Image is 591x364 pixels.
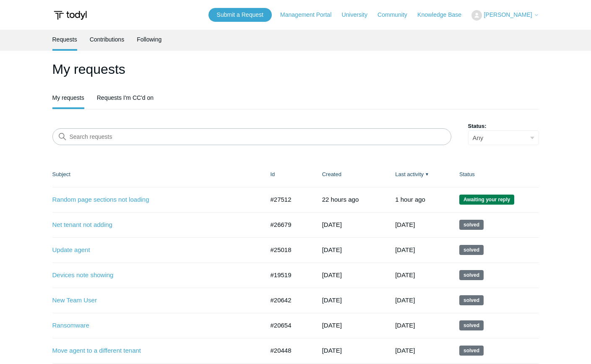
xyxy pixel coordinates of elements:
[262,288,314,313] td: #20642
[52,162,262,187] th: Subject
[52,30,77,49] a: Requests
[280,10,340,19] a: Management Portal
[425,171,429,177] span: ▼
[395,196,425,203] time: 08/19/2025, 10:16
[395,221,415,228] time: 08/02/2025, 11:02
[262,338,314,363] td: #20448
[52,128,451,145] input: Search requests
[322,221,342,228] time: 07/23/2025, 09:56
[322,246,342,253] time: 05/21/2025, 15:34
[459,270,484,280] span: This request has been solved
[459,220,484,230] span: This request has been solved
[52,8,88,23] img: Todyl Support Center Help Center home page
[208,8,272,22] a: Submit a Request
[395,246,415,253] time: 06/19/2025, 11:02
[471,10,539,21] button: [PERSON_NAME]
[137,30,161,49] a: Following
[262,162,314,187] th: Id
[52,346,252,356] a: Move agent to a different tenant
[451,162,539,187] th: Status
[97,88,154,107] a: Requests I'm CC'd on
[459,195,514,205] span: We are waiting for you to respond
[417,10,470,19] a: Knowledge Base
[459,295,484,305] span: This request has been solved
[90,30,125,49] a: Contributions
[52,88,84,107] a: My requests
[322,296,342,304] time: 10/08/2024, 13:49
[52,270,252,280] a: Devices note showing
[459,346,484,356] span: This request has been solved
[52,321,252,330] a: Ransomware
[322,171,341,177] a: Created
[52,195,252,205] a: Random page sections not loading
[468,122,539,130] label: Status:
[322,322,342,329] time: 10/09/2024, 08:41
[322,347,342,354] time: 10/01/2024, 09:04
[395,322,415,329] time: 11/04/2024, 15:03
[459,320,484,330] span: This request has been solved
[52,59,539,79] h1: My requests
[459,245,484,255] span: This request has been solved
[395,271,415,278] time: 12/10/2024, 19:02
[262,263,314,288] td: #19519
[262,237,314,263] td: #25018
[262,212,314,237] td: #26679
[484,11,532,18] span: [PERSON_NAME]
[341,10,375,19] a: University
[52,220,252,230] a: Net tenant not adding
[52,296,252,305] a: New Team User
[395,296,415,304] time: 11/06/2024, 12:02
[52,245,252,255] a: Update agent
[322,196,359,203] time: 08/18/2025, 13:20
[262,187,314,212] td: #27512
[262,313,314,338] td: #20654
[378,10,416,19] a: Community
[395,347,415,354] time: 10/21/2024, 10:03
[322,271,342,278] time: 08/14/2024, 10:55
[395,171,424,177] a: Last activity▼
